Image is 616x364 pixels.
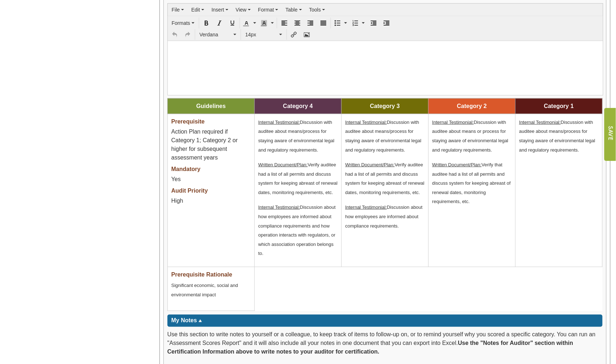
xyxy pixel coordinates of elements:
div: Align left [278,18,290,28]
span: Discussion with auditee about means/process for staying aware of environmental legal and regulato... [519,120,595,153]
div: Bullet list [332,18,349,28]
span: Verify auditee had a list of all permits and discuss system for keeping abreast of renewal dates,... [258,162,338,195]
td: Category 2 [428,98,515,114]
span: My Notes [171,318,197,324]
span: Edit [191,7,200,13]
span: Prerequisite Rationale [171,271,232,278]
div: Insert/edit link [288,29,300,40]
div: Click to toggle my notes information [167,315,603,327]
u: Internal Testimonial: [258,120,300,125]
img: sort_arrow_up.gif [198,320,202,322]
span: View [236,7,246,13]
span: File [172,7,180,13]
span: Action Plan required if Category 1; Category 2 or higher for subsequent assessment years [171,129,238,161]
div: Use this section to write notes to yourself or a colleague, to keep track of items to follow-up o... [167,331,603,360]
div: Italic [213,18,226,28]
span: Insert [211,7,224,13]
div: Numbered list [350,18,367,28]
span: Discussion with auditee about means/process for staying aware of environmental legal and regulato... [345,120,421,153]
span: Verdana [200,31,232,38]
div: Underline [226,18,239,28]
u: Internal Testimonial: [258,205,300,210]
span: Verify that auditee had a list of all permits and discuss system for keeping abreast of renewal d... [432,162,511,204]
span: 14px [245,31,278,38]
u: Internal Testimonial: [432,120,474,125]
div: Decrease indent [367,18,380,28]
div: Redo [182,29,194,40]
span: Formats [172,20,190,26]
div: Bold [200,18,213,28]
span: Discussion about how employees are informed about compliance requirements. [345,205,423,228]
span: Mandatory [171,166,201,172]
span: Audit Priority [171,188,208,194]
iframe: Rich Text Area. Press ALT-F9 for menu. Press ALT-F10 for toolbar. Press ALT-0 for help [168,41,603,95]
td: Category 1 [515,98,602,114]
span: Discussion with auditee about means or process for staying aware of environmental legal and regul... [432,120,508,153]
span: Significant economic, social and environmental impact [171,283,238,297]
div: Align right [304,18,316,28]
div: Background color [259,18,276,28]
u: Internal Testimonial: [519,120,561,125]
span: Guidelines [196,103,226,109]
div: Undo [169,29,181,40]
u: Written Document/Plan: [258,162,308,167]
div: Align center [291,18,303,28]
u: Written Document/Plan: [345,162,395,167]
td: Category 4 [254,98,341,114]
td: Category 3 [341,98,428,114]
span: Prerequisite [171,118,205,125]
span: Table [285,7,297,13]
span: Yes [171,176,181,182]
span: Discussion with auditee about means/process for staying aware of environmental legal and regulato... [258,120,335,153]
span: Tools [309,7,321,13]
div: Justify [317,18,329,28]
u: Internal Testimonial: [345,120,387,125]
span: Format [258,7,274,13]
span: Verify auditee had a list of all permits and discuss system for keeping abreast of renewal dates,... [345,162,425,195]
div: Insert/edit image [301,29,313,40]
div: Text color [241,18,258,28]
div: Font Family [196,29,240,40]
u: Written Document/Plan: [432,162,482,167]
u: Internal Testimonial: [345,205,387,210]
span: High [171,198,183,204]
input: Submit [604,108,616,161]
span: Discussion about how employees are informed about compliance requirements and how operation inter... [258,205,336,256]
div: Font Sizes [242,29,285,40]
div: Increase indent [380,18,393,28]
